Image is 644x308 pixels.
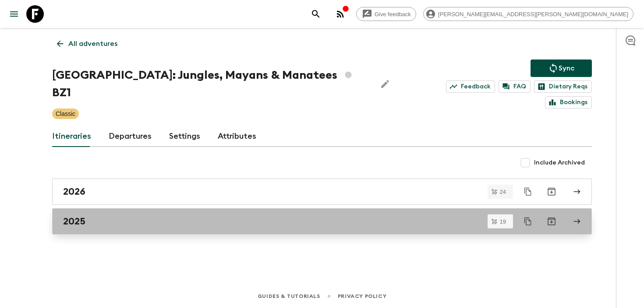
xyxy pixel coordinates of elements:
[52,208,592,234] a: 2025
[169,126,200,147] a: Settings
[495,219,511,224] span: 19
[559,63,574,73] p: Sync
[433,11,633,17] span: [PERSON_NAME][EMAIL_ADDRESS][PERSON_NAME][DOMAIN_NAME]
[63,186,85,197] h2: 2026
[52,66,369,101] h1: [GEOGRAPHIC_DATA]: Jungles, Mayans & Manatees BZ1
[5,5,23,23] button: menu
[356,7,416,21] a: Give feedback
[52,35,122,52] a: All adventures
[499,80,531,93] a: FAQ
[68,38,117,49] p: All adventures
[520,213,536,229] button: Duplicate
[307,5,325,23] button: search adventures
[446,80,495,93] a: Feedback
[423,7,633,21] div: [PERSON_NAME][EMAIL_ADDRESS][PERSON_NAME][DOMAIN_NAME]
[545,96,592,108] a: Bookings
[543,183,560,200] button: Archive
[218,126,256,147] a: Attributes
[63,216,85,227] h2: 2025
[534,158,585,167] span: Include Archived
[56,109,75,118] p: Classic
[534,80,592,93] a: Dietary Reqs
[370,11,416,17] span: Give feedback
[338,291,386,301] a: Privacy Policy
[543,213,560,230] button: Archive
[495,189,511,195] span: 24
[52,126,91,147] a: Itineraries
[52,178,592,205] a: 2026
[520,184,536,199] button: Duplicate
[376,66,394,101] button: Edit Adventure Title
[258,291,320,301] a: Guides & Tutorials
[109,126,152,147] a: Departures
[531,59,592,77] button: Sync adventure departures to the booking engine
